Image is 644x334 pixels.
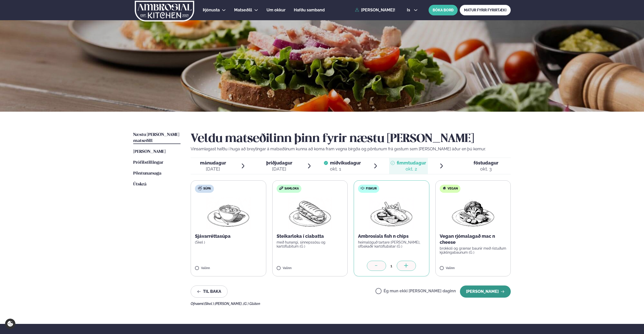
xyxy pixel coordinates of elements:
p: Sjávarréttasúpa [195,233,262,239]
span: Pöntunarsaga [133,171,161,176]
span: Hafðu samband [294,8,325,12]
div: [DATE] [200,166,226,172]
img: soup.svg [198,186,202,190]
p: Vinsamlegast hafðu í huga að breytingar á matseðlinum kunna að koma fram vegna birgða og pöntunum... [191,146,511,152]
span: Súpa [203,187,211,191]
button: [PERSON_NAME] [460,285,511,298]
button: is [403,8,422,12]
span: mánudagur [200,160,226,165]
a: Matseðill [234,7,252,13]
span: is [407,8,412,12]
img: Vegan.png [451,197,495,229]
div: okt. 3 [474,166,498,172]
button: BÓKA BORÐ [429,5,458,15]
div: [DATE] [266,166,292,172]
div: Ofnæmi: [191,302,511,306]
a: MATUR FYRIR FYRIRTÆKI [460,5,511,15]
span: föstudagur [474,160,498,165]
button: Til baka [191,285,228,298]
span: Vegan [448,187,458,191]
img: logo [134,1,195,21]
img: sandwich-new-16px.svg [279,186,283,190]
a: Prófílstillingar [133,160,163,166]
a: Pöntunarsaga [133,171,161,177]
div: okt. 2 [397,166,426,172]
span: Næstu [PERSON_NAME] matseðill [133,133,179,143]
a: [PERSON_NAME]! [355,8,395,12]
div: 1 [386,263,397,269]
a: Næstu [PERSON_NAME] matseðill [133,132,181,144]
span: fimmtudagur [397,160,426,165]
a: Þjónusta [203,7,220,13]
img: fish.svg [361,186,365,190]
span: Prófílstillingar [133,160,163,165]
span: Um okkur [267,8,285,12]
img: Soup.png [206,197,251,229]
span: Þjónusta [203,8,220,12]
p: brokkolí og grænar baunir með ristuðum kjúklingabaunum (G ) [440,246,507,254]
span: [PERSON_NAME] [133,150,166,154]
h2: Veldu matseðilinn þinn fyrir næstu [PERSON_NAME] [191,132,511,146]
a: Hafðu samband [294,7,325,13]
span: (Skel ) [PERSON_NAME] , [204,302,243,306]
a: Útskrá [133,181,146,187]
span: (G ) Glúten [243,302,260,306]
img: Panini.png [288,197,332,229]
img: Fish-Chips.png [369,197,414,229]
img: Vegan.svg [442,186,446,190]
p: Vegan rjómalagað mac n cheese [440,233,507,245]
span: Matseðill [234,8,252,12]
p: Ambrosials fish n chips [358,233,425,239]
p: með hunangi, sinnepssósu og kartöflubitum (G ) [277,240,344,248]
span: Fiskur [366,187,377,191]
p: heimalöguð tartare [PERSON_NAME], ofbakaðir kartöflubátar (G ) [358,240,425,248]
a: Um okkur [267,7,285,13]
p: Steikarloka í ciabatta [277,233,344,239]
span: miðvikudagur [330,160,361,165]
span: Útskrá [133,182,146,186]
div: okt. 1 [330,166,361,172]
a: Cookie settings [5,319,15,329]
span: Samloka [284,187,299,191]
p: (Skel ) [195,240,262,244]
a: [PERSON_NAME] [133,149,166,155]
span: þriðjudagur [266,160,292,165]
